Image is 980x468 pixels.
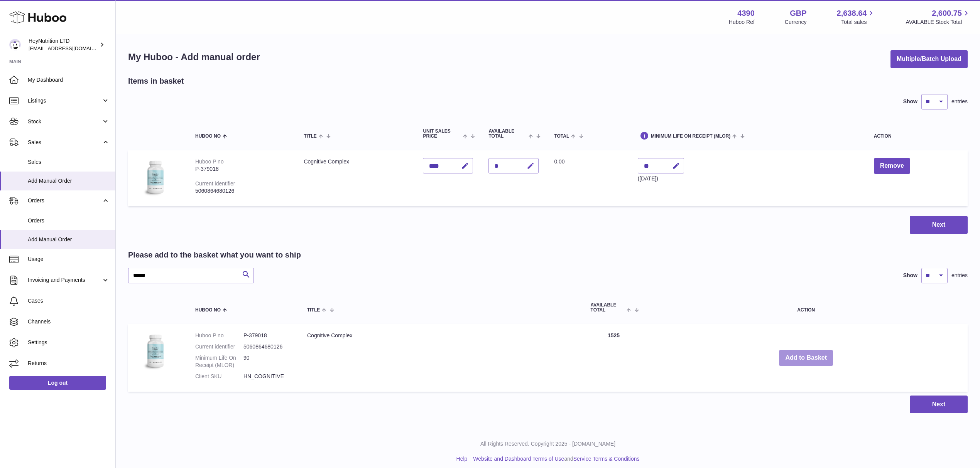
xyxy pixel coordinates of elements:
span: Title [304,134,316,139]
h2: Items in basket [128,76,184,86]
span: Huboo no [195,134,221,139]
span: Add Manual Order [28,177,110,185]
h1: My Huboo - Add manual order [128,51,260,63]
span: Cases [28,297,110,305]
dt: Huboo P no [195,332,243,339]
strong: GBP [790,8,806,19]
div: HeyNutrition LTD [29,37,98,52]
span: Usage [28,256,110,263]
span: Minimum Life On Receipt (MLOR) [651,134,731,139]
span: AVAILABLE Total [591,303,625,313]
span: Total [554,134,569,139]
a: Log out [9,376,106,390]
div: Action [874,134,960,139]
span: Invoicing and Payments [28,276,101,284]
li: and [470,455,639,463]
td: 1525 [583,324,645,391]
a: 2,638.64 Total sales [837,8,876,26]
button: Remove [874,158,910,174]
img: Cognitive Complex [136,158,174,197]
button: Add to Basket [779,350,833,366]
span: Orders [28,197,101,204]
button: Next [910,396,968,414]
a: Service Terms & Conditions [573,456,640,462]
span: Huboo no [195,308,221,313]
div: 5060864680126 [195,187,288,195]
h2: Please add to the basket what you want to ship [128,250,301,260]
span: AVAILABLE Stock Total [906,19,971,26]
span: Unit Sales Price [423,129,461,139]
span: Listings [28,97,101,104]
span: 0.00 [554,158,564,165]
button: Next [910,216,968,234]
span: Stock [28,118,101,125]
span: AVAILABLE Total [488,129,527,139]
div: Huboo Ref [729,19,755,26]
span: Channels [28,318,110,325]
div: Huboo P no [195,158,224,165]
div: ([DATE]) [638,175,684,182]
th: Action [645,295,968,320]
a: Help [456,456,468,462]
img: internalAdmin-4390@internal.huboo.com [9,39,21,51]
a: 2,600.75 AVAILABLE Stock Total [906,8,971,26]
span: Orders [28,217,110,224]
dd: 90 [243,354,292,369]
dd: HN_COGNITIVE [243,373,292,380]
dt: Current identifier [195,343,243,350]
span: Total sales [841,19,875,26]
span: entries [951,272,968,279]
dd: P-379018 [243,332,292,339]
span: entries [951,98,968,105]
td: Cognitive Complex [296,150,415,206]
label: Show [903,98,917,105]
dt: Minimum Life On Receipt (MLOR) [195,354,243,369]
span: 2,638.64 [837,8,867,19]
div: P-379018 [195,165,288,173]
span: My Dashboard [28,76,110,84]
span: Add Manual Order [28,236,110,243]
label: Show [903,272,917,279]
div: Currency [785,19,807,26]
span: Settings [28,339,110,346]
div: Current identifier [195,180,235,187]
p: All Rights Reserved. Copyright 2025 - [DOMAIN_NAME] [122,440,974,448]
span: 2,600.75 [932,8,962,19]
dt: Client SKU [195,373,243,380]
img: Cognitive Complex [136,332,174,370]
span: Returns [28,360,110,367]
dd: 5060864680126 [243,343,292,350]
strong: 4390 [737,8,755,19]
a: Website and Dashboard Terms of Use [473,456,564,462]
td: Cognitive Complex [299,324,583,391]
span: Sales [28,139,101,146]
button: Multiple/Batch Upload [890,50,968,68]
span: Title [307,308,320,313]
span: Sales [28,158,110,166]
span: [EMAIL_ADDRESS][DOMAIN_NAME] [29,45,113,51]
